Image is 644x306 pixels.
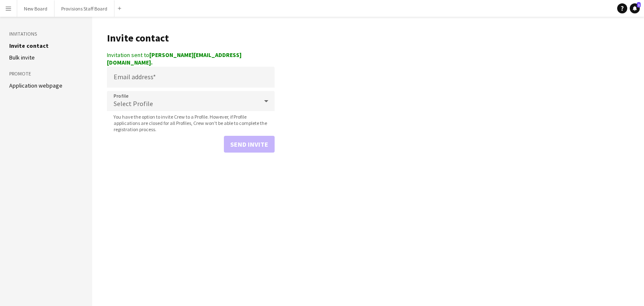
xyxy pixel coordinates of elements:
a: Invite contact [9,42,49,49]
h3: Promote [9,70,83,78]
div: Invitation sent to [107,51,275,66]
a: Bulk invite [9,54,35,61]
h3: Invitations [9,30,83,38]
a: Application webpage [9,82,62,89]
button: New Board [17,0,55,17]
span: You have the option to invite Crew to a Profile. However, if Profile applications are closed for ... [107,114,275,132]
span: 1 [637,2,641,8]
strong: [PERSON_NAME][EMAIL_ADDRESS][DOMAIN_NAME]. [107,51,241,66]
span: Select Profile [114,99,153,108]
h1: Invite contact [107,32,275,44]
a: 1 [630,3,640,13]
button: Provisions Staff Board [55,0,114,17]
